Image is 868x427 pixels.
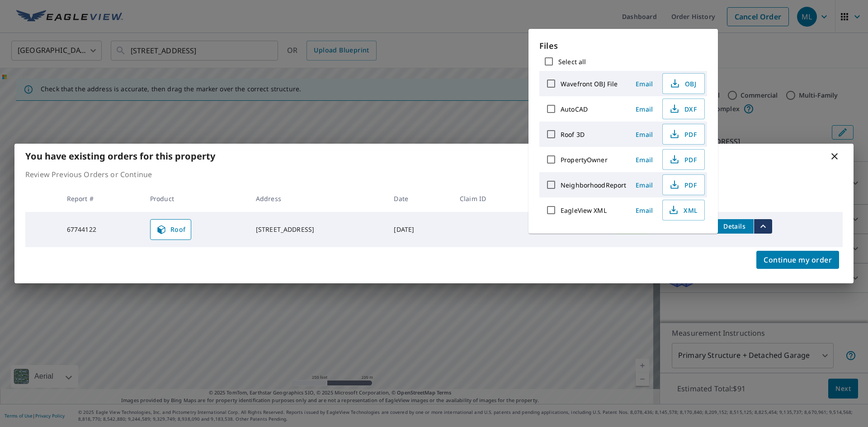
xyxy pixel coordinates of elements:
span: Roof [156,224,186,235]
span: OBJ [668,78,697,89]
span: XML [668,205,697,216]
button: DXF [662,99,705,119]
label: EagleView XML [561,206,607,215]
b: You have existing orders for this property [25,150,215,162]
button: detailsBtn-67744122 [716,219,754,234]
th: Product [143,185,249,212]
span: PDF [668,129,697,140]
label: Wavefront OBJ File [561,80,618,88]
p: Review Previous Orders or Continue [25,169,843,180]
span: DXF [668,103,697,114]
span: PDF [668,179,697,190]
button: Continue my order [756,251,839,269]
label: NeighborhoodReport [561,181,626,189]
label: AutoCAD [561,105,588,113]
button: PDF [662,149,705,170]
span: Email [633,155,655,164]
button: XML [662,200,705,221]
span: Details [721,222,748,230]
td: 67744122 [60,212,143,247]
label: PropertyOwner [561,155,608,164]
span: Email [633,181,655,189]
button: PDF [662,124,705,145]
button: filesDropdownBtn-67744122 [754,219,772,234]
label: Select all [558,57,586,66]
span: Continue my order [764,253,832,266]
button: OBJ [662,73,705,94]
button: Email [630,127,659,141]
span: PDF [668,154,697,165]
span: Email [633,206,655,215]
th: Date [387,185,453,212]
button: PDF [662,174,705,195]
span: Email [633,130,655,139]
span: Email [633,80,655,88]
button: Email [630,203,659,217]
td: [DATE] [387,212,453,247]
button: Email [630,153,659,167]
th: Report # [60,185,143,212]
div: [STREET_ADDRESS] [256,225,380,234]
button: Email [630,102,659,116]
th: Address [249,185,387,212]
span: Email [633,105,655,113]
label: Roof 3D [561,130,585,139]
button: Email [630,77,659,91]
th: Claim ID [453,185,530,212]
a: Roof [150,219,192,240]
button: Email [630,178,659,192]
p: Files [539,40,707,52]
